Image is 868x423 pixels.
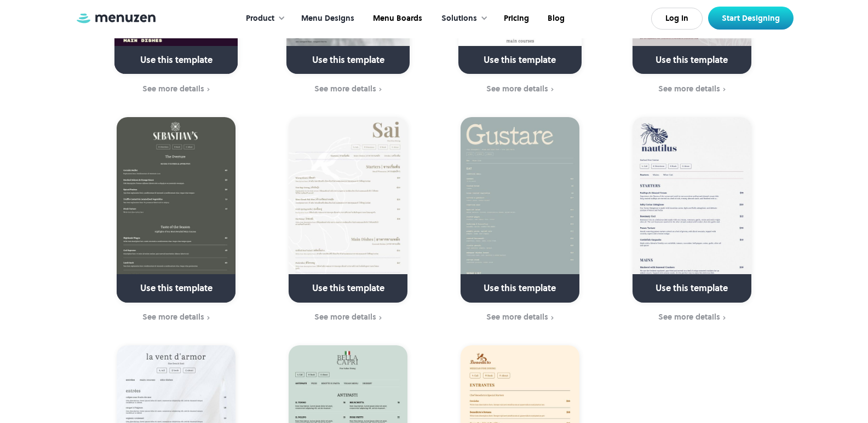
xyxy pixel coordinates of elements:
[658,84,720,93] div: See more details
[97,83,256,95] a: See more details
[269,83,427,95] a: See more details
[461,117,579,303] a: Use this template
[289,117,407,303] a: Use this template
[537,2,573,36] a: Blog
[97,311,256,323] a: See more details
[651,8,703,30] a: Log In
[658,312,720,321] div: See more details
[291,2,363,36] a: Menu Designs
[613,311,771,323] a: See more details
[441,13,477,25] div: Solutions
[246,13,274,25] div: Product
[117,117,235,303] a: Use this template
[441,83,599,95] a: See more details
[486,84,548,93] div: See more details
[314,312,376,321] div: See more details
[613,83,771,95] a: See more details
[430,2,493,36] div: Solutions
[493,2,537,36] a: Pricing
[708,7,794,30] a: Start Designing
[441,311,599,323] a: See more details
[363,2,430,36] a: Menu Boards
[486,312,548,321] div: See more details
[142,84,204,93] div: See more details
[142,312,204,321] div: See more details
[633,117,751,303] a: Use this template
[314,84,376,93] div: See more details
[269,311,427,323] a: See more details
[235,2,291,36] div: Product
